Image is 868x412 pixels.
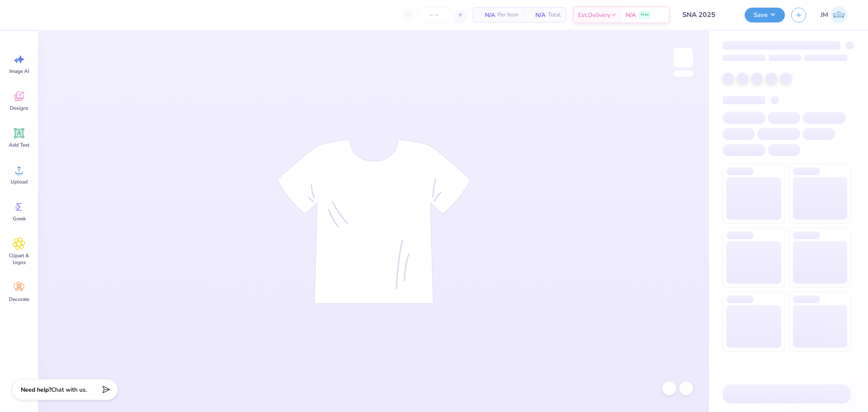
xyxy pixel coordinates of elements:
span: Total [548,11,561,19]
button: Save [745,8,785,22]
span: N/A [626,11,636,19]
span: Chat with us. [51,386,87,394]
span: Add Text [9,142,29,148]
span: JM [821,10,828,20]
img: tee-skeleton.svg [277,139,471,304]
span: Upload [11,178,28,185]
input: Untitled Design [676,6,738,23]
span: Per Item [498,11,518,19]
span: Est. Delivery [578,11,610,19]
span: Decorate [9,296,29,303]
span: Designs [10,105,28,111]
span: Clipart & logos [5,252,33,266]
input: – – [417,7,451,22]
span: Free [641,12,649,18]
span: Greek [13,215,26,222]
strong: Need help? [21,386,51,394]
span: Image AI [9,68,29,75]
span: N/A [529,11,545,19]
a: JM [817,6,851,23]
span: N/A [478,11,495,19]
img: John Michael Binayas [830,6,847,23]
